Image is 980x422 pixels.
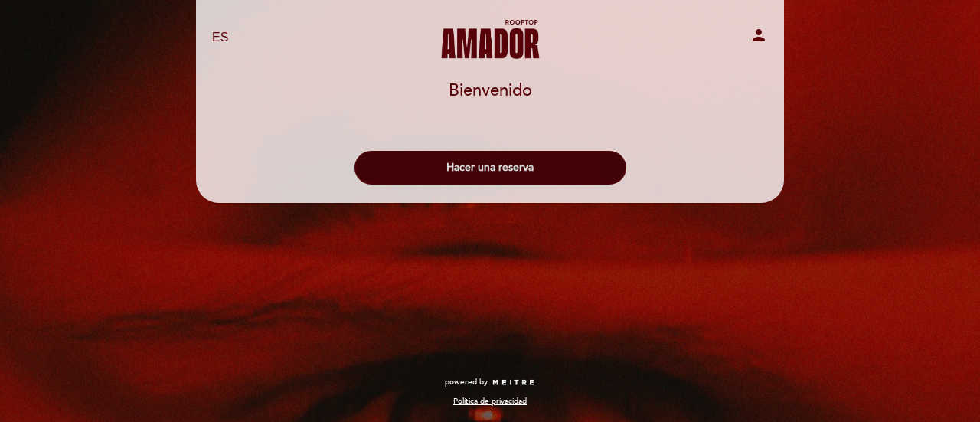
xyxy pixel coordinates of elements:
button: person [750,26,768,50]
a: [PERSON_NAME] Rooftop [394,17,586,59]
span: powered by [445,377,488,388]
h1: Bienvenido [449,82,532,100]
a: Política de privacidad [453,396,527,407]
i: person [750,26,768,44]
img: MEITRE [492,379,535,387]
a: powered by [445,377,535,388]
button: Hacer una reserva [354,151,626,185]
